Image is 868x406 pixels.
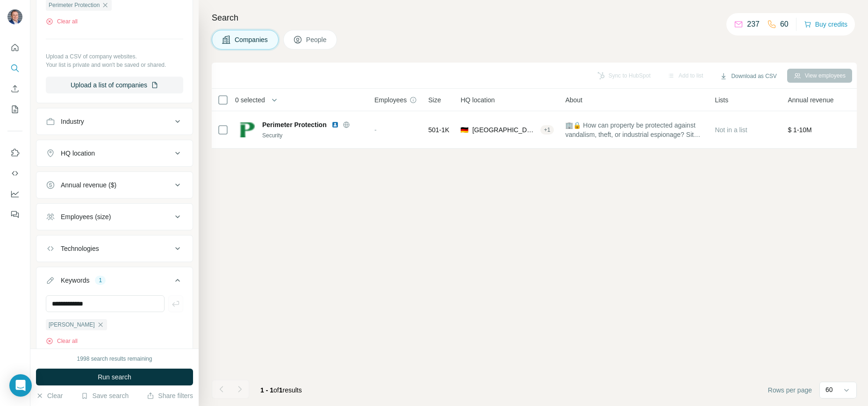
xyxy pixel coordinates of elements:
div: Annual revenue ($) [61,180,116,190]
span: - [374,126,377,134]
span: Annual revenue [788,95,833,105]
img: Avatar [7,9,22,24]
button: Keywords1 [36,269,193,295]
span: Perimeter Protection [262,120,327,129]
span: [GEOGRAPHIC_DATA], [GEOGRAPHIC_DATA] [472,125,536,135]
button: HQ location [36,142,193,164]
span: Companies [235,35,269,44]
button: Feedback [7,206,22,223]
p: 60 [780,19,789,30]
span: HQ location [460,95,495,105]
div: Employees (size) [61,212,111,221]
button: Clear all [46,17,78,26]
span: Rows per page [768,385,812,395]
span: People [306,35,328,44]
button: Search [7,60,22,77]
img: LinkedIn logo [331,121,339,128]
span: 501-1K [428,125,449,135]
button: My lists [7,101,22,118]
button: Buy credits [804,18,847,31]
button: Save search [81,391,129,400]
button: Dashboard [7,185,22,202]
span: 0 selected [235,95,265,105]
span: 1 [279,386,283,394]
span: Employees [374,95,407,105]
div: Industry [61,117,84,126]
p: 237 [747,19,760,30]
button: Quick start [7,39,22,56]
button: Share filters [147,391,193,400]
div: Security [262,131,363,140]
button: Use Surfe API [7,165,22,182]
p: Your list is private and won't be saved or shared. [46,61,183,69]
span: 1 - 1 [260,386,273,394]
p: Upload a CSV of company websites. [46,52,183,61]
button: Download as CSV [713,69,783,83]
div: Open Intercom Messenger [9,374,32,397]
span: Perimeter Protection [49,1,100,9]
span: About [565,95,582,105]
div: 1998 search results remaining [77,355,152,363]
span: 🏢🔒 How can property be protected against vandalism, theft, or industrial espionage? Site protecti... [565,121,703,139]
button: Enrich CSV [7,80,22,97]
h4: Search [212,11,857,24]
button: Use Surfe on LinkedIn [7,144,22,161]
img: Logo of Perimeter Protection [240,122,255,137]
div: Keywords [61,276,89,285]
span: $ 1-10M [788,126,811,134]
span: Lists [715,95,728,105]
button: Upload a list of companies [46,77,183,93]
span: [PERSON_NAME] [49,321,95,329]
div: HQ location [61,149,95,158]
span: results [260,386,302,394]
button: Annual revenue ($) [36,174,193,196]
p: 60 [825,385,833,394]
div: + 1 [540,126,554,134]
button: Run search [36,369,193,385]
button: Technologies [36,237,193,260]
button: Clear all [46,337,78,345]
span: 🇩🇪 [460,125,468,135]
button: Clear [36,391,63,400]
span: of [273,386,279,394]
span: Run search [98,372,131,382]
button: Industry [36,110,193,133]
span: Not in a list [715,126,747,134]
div: 1 [95,276,106,285]
button: Employees (size) [36,206,193,228]
span: Size [428,95,441,105]
div: Technologies [61,244,99,253]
